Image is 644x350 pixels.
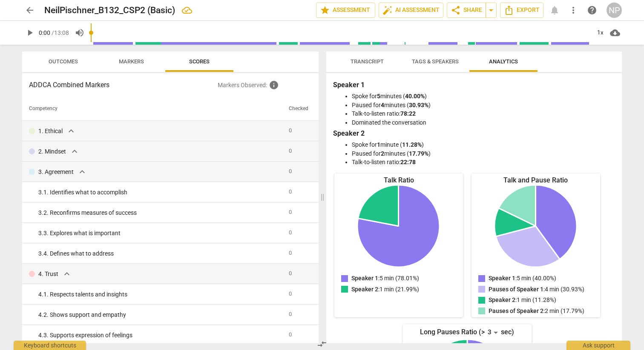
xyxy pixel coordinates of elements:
[352,149,613,158] li: Paused for minutes ( )
[38,229,282,238] div: 3. 3. Explores what is important
[334,175,463,185] div: Talk Ratio
[289,290,292,297] span: 0
[489,296,515,303] span: Speaker 2
[587,5,597,15] span: help
[489,296,556,304] p: : 1 min (11.28%)
[69,146,80,157] span: expand_more
[568,5,578,15] span: more_vert
[486,3,497,18] button: Sharing summary
[352,140,613,149] li: Spoke for minute ( )
[486,5,496,15] span: arrow_drop_down
[38,249,282,258] div: 3. 4. Defines what to address
[22,25,37,40] button: Play
[38,188,282,197] div: 3. 1. Identifies what to accomplish
[49,58,78,65] span: Outcomes
[381,150,384,157] b: 2
[218,80,312,90] p: Markers Observed :
[289,229,292,236] span: 0
[38,290,282,299] div: 4. 1. Respects talents and insights
[412,58,459,65] span: Tags & Speakers
[451,5,461,15] span: share
[44,5,175,16] h2: NeilPischner_B132_CSP2 (Basic)
[489,275,515,282] span: Speaker 1
[289,168,292,174] span: 0
[500,3,543,18] button: Export
[352,109,613,118] li: Talk-to-listen ratio:
[381,102,384,108] b: 4
[269,80,279,90] span: Inquire the support about custom evaluation criteria
[352,118,613,127] li: Dominated the conversation
[402,141,422,148] b: 11.28%
[471,175,600,185] div: Talk and Pause Ratio
[351,275,378,282] span: Speaker 1
[333,129,365,137] b: Speaker 2
[485,326,501,339] div: 3
[489,285,584,294] p: : 4 min (30.93%)
[289,188,292,195] span: 0
[189,58,210,65] span: Scores
[489,274,556,283] p: : 5 min (40.00%)
[592,26,608,40] div: 1x
[584,3,600,18] a: Help
[289,270,292,276] span: 0
[489,307,543,314] span: Pauses of Speaker 2
[351,285,419,294] p: : 1 min (21.99%)
[38,310,282,319] div: 4. 2. Shows support and empathy
[400,110,416,117] b: 78:22
[316,3,375,18] button: Assessment
[377,93,380,100] b: 5
[289,250,292,256] span: 0
[400,159,416,165] b: 22:78
[39,29,50,36] span: 0:00
[352,158,613,167] li: Talk-to-listen ratio:
[289,209,292,215] span: 0
[382,5,393,15] span: auto_fix_high
[403,326,532,339] div: Long Pauses Ratio (> sec)
[182,5,192,15] div: All changes saved
[119,58,144,65] span: Markers
[38,168,74,176] p: 3. Agreement
[409,150,428,157] b: 17.79%
[382,5,440,15] span: AI Assessment
[489,307,584,316] p: : 2 min (17.79%)
[566,341,630,350] div: Ask support
[377,141,380,148] b: 1
[320,5,330,15] span: star
[289,127,292,134] span: 0
[610,28,620,38] span: cloud_download
[351,274,419,283] p: : 5 min (78.01%)
[72,25,87,40] button: Volume
[320,5,371,15] span: Assessment
[14,341,86,350] div: Keyboard shortcuts
[317,339,327,349] span: compare_arrows
[66,126,76,136] span: expand_more
[62,269,72,279] span: expand_more
[351,286,378,293] span: Speaker 2
[38,127,63,136] p: 1. Ethical
[289,311,292,317] span: 0
[22,97,285,121] th: Competency
[285,97,312,121] th: Checked
[289,331,292,338] span: 0
[38,270,58,279] p: 4. Trust
[607,3,622,18] button: NP
[489,58,518,65] span: Analytics
[75,28,85,38] span: volume_up
[52,29,69,36] span: / 13:08
[409,102,428,108] b: 30.93%
[351,58,384,65] span: Transcript
[38,331,282,340] div: 4. 3. Supports expression of feelings
[25,5,35,15] span: arrow_back
[504,5,540,15] span: Export
[25,28,35,38] span: play_arrow
[77,167,87,177] span: expand_more
[38,147,66,156] p: 2. Mindset
[405,93,425,100] b: 40.00%
[379,3,443,18] button: AI Assessment
[38,208,282,217] div: 3. 2. Reconfirms measures of success
[352,101,613,110] li: Paused for minutes ( )
[289,148,292,154] span: 0
[489,286,543,293] span: Pauses of Speaker 1
[333,81,365,89] b: Speaker 1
